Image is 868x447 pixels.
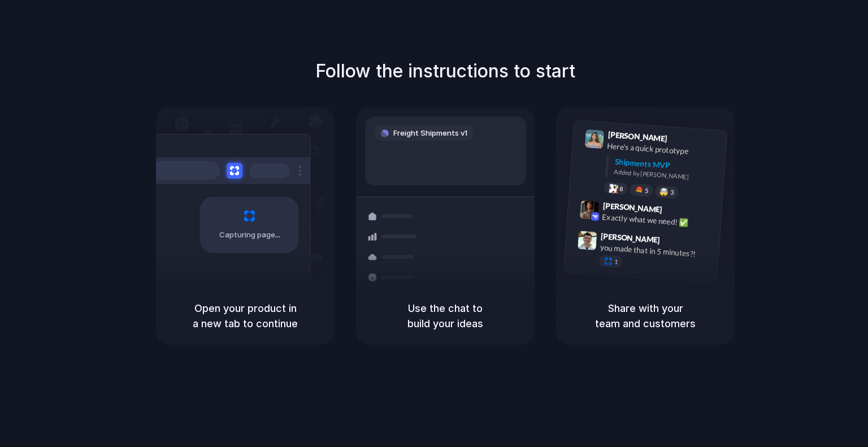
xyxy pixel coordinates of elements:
[663,235,687,249] span: 9:47 AM
[614,156,719,175] div: Shipments MVP
[570,301,721,331] h5: Share with your team and customers
[602,199,662,216] span: [PERSON_NAME]
[619,186,623,192] span: 8
[601,230,661,246] span: [PERSON_NAME]
[370,301,521,331] h5: Use the chat to build your ideas
[219,229,282,241] span: Capturing page
[614,167,718,184] div: Added by [PERSON_NAME]
[315,58,575,85] h1: Follow the instructions to start
[170,301,321,331] h5: Open your product in a new tab to continue
[645,188,649,194] span: 5
[393,128,467,139] span: Freight Shipments v1
[600,241,713,261] div: you made that in 5 minutes?!
[666,205,689,218] span: 9:42 AM
[614,259,618,265] span: 1
[602,211,715,230] div: Exactly what we need! ✅
[659,188,669,196] div: 🤯
[671,134,694,147] span: 9:41 AM
[670,189,674,196] span: 3
[607,140,720,159] div: Here's a quick prototype
[607,128,667,145] span: [PERSON_NAME]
